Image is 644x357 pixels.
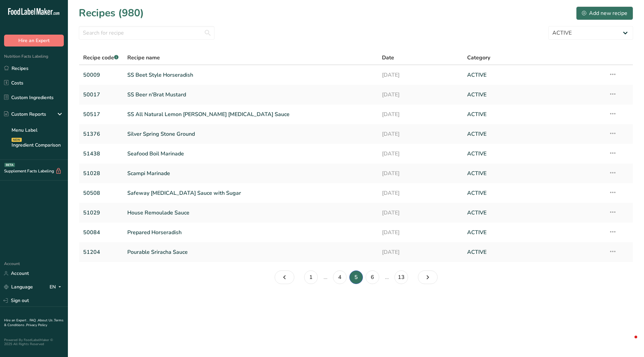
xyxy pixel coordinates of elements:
div: Add new recipe [582,9,627,17]
a: SS Beer n'Brat Mustard [127,88,374,102]
a: [DATE] [382,206,459,220]
a: ACTIVE [467,147,601,161]
h1: Recipes (980) [79,5,144,21]
span: Category [467,54,490,62]
a: Privacy Policy [26,323,47,327]
button: Add new recipe [576,6,633,20]
a: ACTIVE [467,88,601,102]
div: EN [50,283,64,291]
a: 51204 [83,245,119,259]
a: ACTIVE [467,166,601,181]
a: 50084 [83,225,119,240]
a: Page 4. [275,270,294,284]
a: Page 4. [333,270,347,284]
a: ACTIVE [467,206,601,220]
div: NEW [12,138,22,142]
a: Prepared Horseradish [127,225,374,240]
a: 51029 [83,206,119,220]
a: Pourable Sriracha Sauce [127,245,374,259]
a: [DATE] [382,186,459,200]
a: 50017 [83,88,119,102]
a: 51028 [83,166,119,181]
a: House Remoulade Sauce [127,206,374,220]
a: [DATE] [382,107,459,121]
a: Terms & Conditions . [4,318,63,327]
a: ACTIVE [467,245,601,259]
a: Page 1. [304,270,318,284]
a: Safeway [MEDICAL_DATA] Sauce with Sugar [127,186,374,200]
a: [DATE] [382,88,459,102]
button: Hire an Expert [4,35,64,46]
a: ACTIVE [467,127,601,141]
a: 50517 [83,107,119,121]
a: Page 6. [418,270,438,284]
a: 51438 [83,147,119,161]
iframe: Intercom live chat [621,334,637,350]
a: Seafood Boil Marinade [127,147,374,161]
a: Scampi Marinade [127,166,374,181]
a: FAQ . [30,318,38,323]
a: ACTIVE [467,225,601,240]
a: SS Beet Style Horseradish [127,68,374,82]
a: Page 13. [394,270,408,284]
span: Date [382,54,394,62]
a: 50508 [83,186,119,200]
a: About Us . [38,318,54,323]
a: Silver Spring Stone Ground [127,127,374,141]
a: ACTIVE [467,186,601,200]
input: Search for recipe [79,26,215,40]
span: Recipe code [83,54,118,61]
span: Recipe name [127,54,160,62]
a: ACTIVE [467,107,601,121]
a: [DATE] [382,68,459,82]
div: Custom Reports [4,111,46,118]
a: 51376 [83,127,119,141]
a: [DATE] [382,225,459,240]
a: Hire an Expert . [4,318,28,323]
a: Language [4,281,33,293]
a: 50009 [83,68,119,82]
a: [DATE] [382,245,459,259]
a: [DATE] [382,127,459,141]
a: [DATE] [382,166,459,181]
a: ACTIVE [467,68,601,82]
div: BETA [4,163,15,167]
a: SS All Natural Lemon [PERSON_NAME] [MEDICAL_DATA] Sauce [127,107,374,121]
div: Powered By FoodLabelMaker © 2025 All Rights Reserved [4,338,64,346]
a: [DATE] [382,147,459,161]
a: Page 6. [366,270,379,284]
